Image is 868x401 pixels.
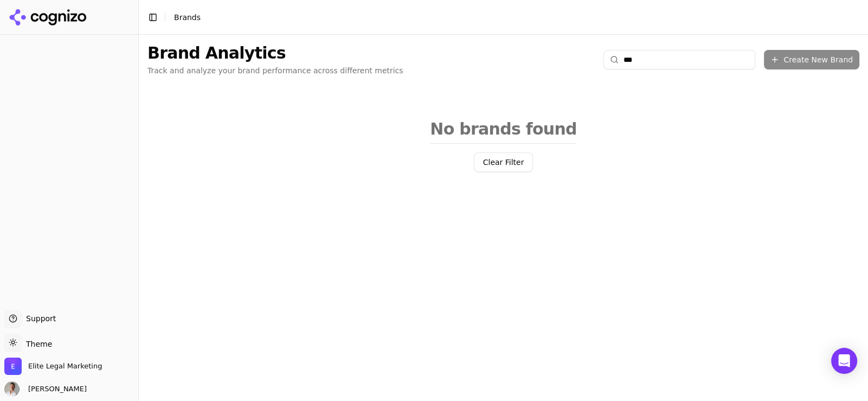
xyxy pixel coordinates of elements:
h1: Brand Analytics [147,43,403,63]
nav: breadcrumb [174,12,838,23]
span: Elite Legal Marketing [28,361,102,371]
img: Eric Bersano [4,381,20,397]
button: Open user button [4,381,87,397]
span: Support [22,313,56,324]
div: Open Intercom Messenger [831,348,857,374]
p: Track and analyze your brand performance across different metrics [147,65,403,76]
span: [PERSON_NAME] [24,384,87,394]
button: Clear Filter [474,152,533,172]
img: Elite Legal Marketing [4,358,22,375]
h2: No brands found [430,119,576,144]
span: Theme [22,340,52,348]
button: Open organization switcher [4,358,102,375]
span: Brands [174,13,201,22]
